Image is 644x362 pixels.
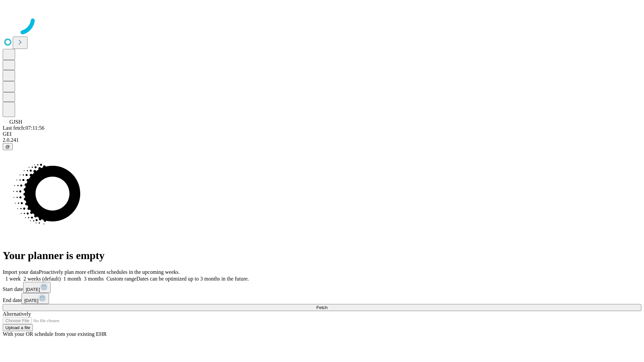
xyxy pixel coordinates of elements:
[3,282,641,293] div: Start date
[3,293,641,304] div: End date
[9,119,22,125] span: GJSH
[3,331,107,337] span: With your OR schedule from your existing EHR
[5,276,21,282] span: 1 week
[23,282,51,293] button: [DATE]
[3,324,33,331] button: Upload a file
[3,125,44,131] span: Last fetch: 07:11:56
[21,293,49,304] button: [DATE]
[24,298,38,303] span: [DATE]
[3,143,13,150] button: @
[3,249,641,262] h1: Your planner is empty
[137,276,249,282] span: Dates can be optimized up to 3 months in the future.
[3,131,641,137] div: GEI
[3,311,31,317] span: Alternatively
[63,276,81,282] span: 1 month
[3,269,39,275] span: Import your data
[106,276,136,282] span: Custom range
[5,144,10,149] span: @
[23,276,61,282] span: 2 weeks (default)
[3,137,641,143] div: 2.0.241
[26,287,40,292] span: [DATE]
[316,305,327,310] span: Fetch
[39,269,180,275] span: Proactively plan more efficient schedules in the upcoming weeks.
[84,276,104,282] span: 3 months
[3,304,641,311] button: Fetch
